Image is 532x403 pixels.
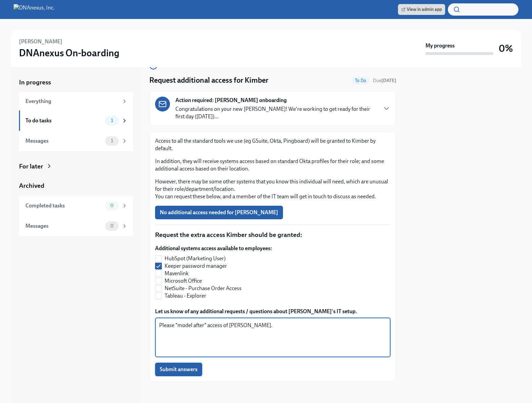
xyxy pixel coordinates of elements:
[165,285,242,292] span: NetSuite - Purchase Order Access
[25,202,102,209] div: Completed tasks
[19,78,133,87] a: In progress
[19,162,133,171] a: For later
[25,98,119,105] div: Everything
[165,262,227,270] span: Keeper password manager
[25,137,102,145] div: Messages
[160,366,197,373] span: Submit answers
[19,216,133,236] a: Messages0
[165,277,202,285] span: Microsoft Office
[425,42,455,49] strong: My progress
[106,203,118,208] span: 0
[398,4,445,15] a: View in admin app
[19,162,43,171] div: For later
[499,42,513,55] h3: 0%
[106,223,118,228] span: 0
[155,308,391,315] label: Let us know of any additional requests / questions about [PERSON_NAME]'s IT setup.
[25,117,102,124] div: To do tasks
[155,230,391,239] p: Request the extra access Kimber should be granted:
[14,4,55,15] img: DNAnexus, Inc.
[155,178,391,200] p: However, there may be some other systems that you know this individual will need, which are unusu...
[19,196,133,216] a: Completed tasks0
[175,97,287,104] strong: Action required: [PERSON_NAME] onboarding
[107,118,117,123] span: 1
[159,321,386,354] textarea: Please "model after" access of [PERSON_NAME].
[155,137,391,152] p: Access to all the standard tools we use (eg GSuite, Okta, Pingboard) will be granted to Kimber by...
[155,363,202,376] button: Submit answers
[149,75,268,85] h4: Request additional access for Kimber
[19,47,119,59] h3: DNAnexus On-boarding
[175,105,377,120] p: Congratulations on your new [PERSON_NAME]! We're working to get ready for their first day ([DATE]...
[373,77,396,84] span: September 5th, 2025 08:00
[160,209,278,216] span: No additional access needed for [PERSON_NAME]
[155,245,272,252] label: Additional systems access available to employees:
[155,206,283,219] button: No additional access needed for [PERSON_NAME]
[165,292,206,300] span: Tableau - Explorer
[19,131,133,151] a: Messages1
[381,78,396,83] strong: [DATE]
[107,138,117,143] span: 1
[401,6,442,13] span: View in admin app
[19,92,133,110] a: Everything
[25,222,102,230] div: Messages
[19,110,133,131] a: To do tasks1
[19,181,133,190] a: Archived
[351,78,370,83] span: To Do
[373,78,396,83] span: Due
[19,38,62,45] h6: [PERSON_NAME]
[165,270,189,277] span: Mavenlink
[165,255,226,262] span: HubSpot (Marketing User)
[155,158,391,173] p: In addition, they will receive systems access based on standard Okta profiles for their role; and...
